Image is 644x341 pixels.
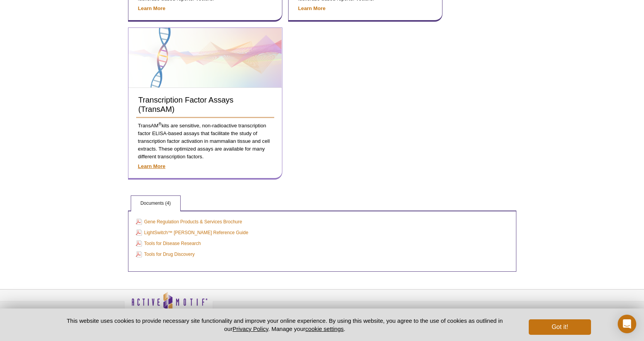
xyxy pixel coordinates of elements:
a: Learn More [298,5,434,12]
strong: Learn More [138,5,166,11]
a: Tools for Drug Discovery [136,250,195,259]
button: Got it! [529,319,591,335]
a: Gene Regulation Products & Services Brochure [136,218,242,226]
img: Transcription Factor Assays (TransAM) [128,28,282,87]
a: LightSwitch™ [PERSON_NAME] Reference Guide [136,228,248,237]
strong: Learn More [298,5,326,11]
a: Transcription Factor Assays (TransAM) [128,28,282,88]
a: Learn More [138,163,274,170]
a: Transcription Factor Assays (TransAM) [136,92,274,118]
a: Tools for Disease Research [136,239,201,248]
a: Documents (4) [131,196,180,211]
p: TransAM kits are sensitive, non-radioactive transcription factor ELISA-based assays that facilita... [136,122,274,161]
a: Privacy Policy [232,326,268,332]
table: Click to Verify - This site chose Symantec SSL for secure e-commerce and confidential communicati... [434,303,492,320]
p: This website uses cookies to provide necessary site functionality and improve your online experie... [53,317,516,333]
div: Open Intercom Messenger [618,315,636,333]
sup: ® [159,122,162,126]
span: Transcription Factor Assays (TransAM) [138,96,234,113]
a: Learn More [138,5,274,12]
button: cookie settings [305,326,343,332]
img: Active Motif, [124,290,213,321]
strong: Learn More [138,163,166,169]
